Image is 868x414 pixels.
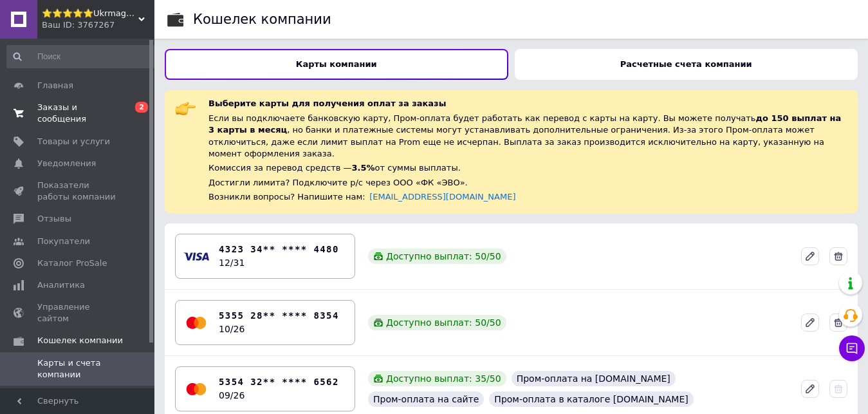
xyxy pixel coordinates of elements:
span: 3.5% [352,163,375,173]
span: Управление сайтом [37,301,119,325]
div: Пром-оплата в каталоге [DOMAIN_NAME] [489,391,693,407]
div: Возникли вопросы? Напишите нам: [208,191,847,203]
span: Кошелек компании [37,335,123,346]
span: Карты и счета компании [37,357,119,381]
span: Главная [37,80,73,91]
span: Товары и услуги [37,136,110,147]
span: Заказы и сообщения [37,102,119,125]
span: 2 [135,102,148,113]
div: Пром-оплата на [DOMAIN_NAME] [512,371,676,386]
span: ⭐️⭐️⭐️⭐️⭐️Ukrmaga Магазин от склада [42,8,138,19]
a: [EMAIL_ADDRESS][DOMAIN_NAME] [369,192,515,202]
span: Покупатели [37,236,90,247]
div: Доступно выплат: 35 / 50 [368,371,506,386]
span: Отзывы [37,213,71,225]
div: Комиссия за перевод средств — от суммы выплаты. [208,162,847,174]
button: Чат с покупателем [839,335,865,361]
time: 12/31 [219,258,245,268]
img: :point_right: [175,98,196,118]
div: Доступно выплат: 50 / 50 [368,249,506,264]
span: Показатели работы компании [37,180,119,203]
time: 10/26 [219,324,245,334]
b: Расчетные счета компании [620,59,752,69]
div: Ваш ID: 3767267 [42,19,154,31]
span: Аналитика [37,279,85,291]
div: Пром-оплата на сайте [368,391,484,407]
span: Каталог ProSale [37,258,107,269]
input: Поиск [6,45,159,68]
b: Карты компании [296,59,377,69]
span: Уведомления [37,158,96,169]
div: Доступно выплат: 50 / 50 [368,315,506,330]
div: Достигли лимита? Подключите р/с через ООО «ФК «ЭВО». [208,177,847,189]
span: Выберите карты для получения оплат за заказы [208,99,446,108]
div: Кошелек компании [193,13,331,26]
div: Если вы подключаете банковскую карту, Пром-оплата будет работать как перевод с карты на карту. Вы... [208,113,847,160]
time: 09/26 [219,390,245,400]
